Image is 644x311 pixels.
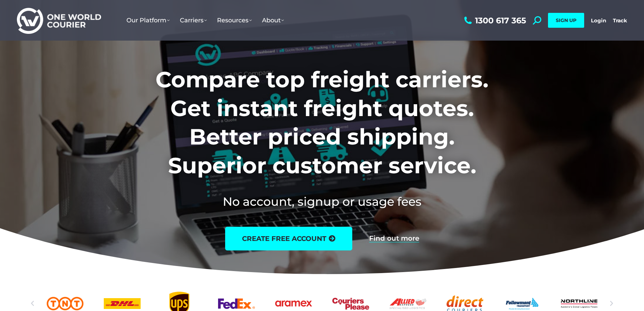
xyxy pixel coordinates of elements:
span: Our Platform [126,17,170,24]
a: 1300 617 365 [462,16,526,25]
a: create free account [225,227,352,250]
span: Resources [217,17,252,24]
a: Track [613,17,627,24]
a: Our Platform [121,10,175,31]
a: Login [591,17,606,24]
a: SIGN UP [548,13,584,28]
a: Find out more [369,235,419,242]
h2: No account, signup or usage fees [111,193,533,210]
img: One World Courier [17,7,101,34]
span: SIGN UP [556,17,576,23]
a: Carriers [175,10,212,31]
span: Carriers [180,17,207,24]
a: About [257,10,289,31]
a: Resources [212,10,257,31]
span: About [262,17,284,24]
h1: Compare top freight carriers. Get instant freight quotes. Better priced shipping. Superior custom... [111,65,533,180]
